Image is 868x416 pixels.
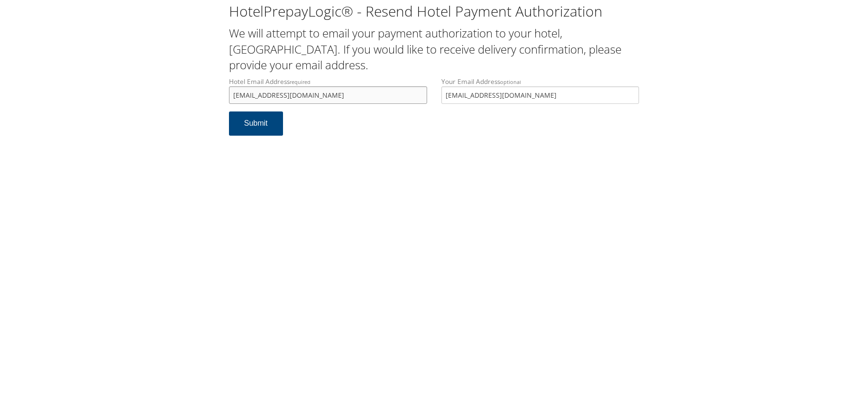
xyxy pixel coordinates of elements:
h2: We will attempt to email your payment authorization to your hotel, [GEOGRAPHIC_DATA]. If you woul... [229,25,640,73]
input: Hotel Email Addressrequired [229,86,427,104]
label: Your Email Address [441,77,640,104]
small: required [290,78,311,85]
button: Submit [229,111,283,136]
h1: HotelPrepayLogic® - Resend Hotel Payment Authorization [229,1,640,21]
small: optional [500,78,521,85]
label: Hotel Email Address [229,77,427,104]
input: Your Email Addressoptional [441,86,640,104]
